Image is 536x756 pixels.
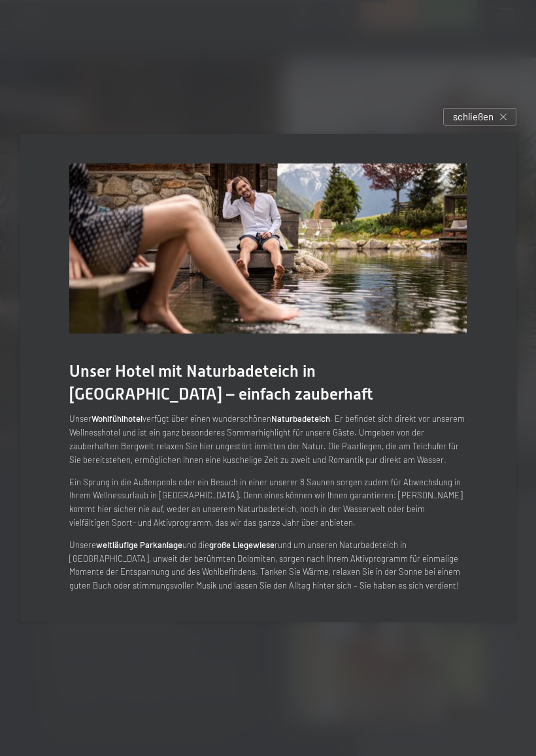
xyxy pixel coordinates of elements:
[69,412,467,466] p: Unser verfügt über einen wunderschönen . Er befindet sich direkt vor unserem Wellnesshotel und is...
[271,413,330,424] strong: Naturbadeteich
[69,362,373,404] span: Unser Hotel mit Naturbadeteich in [GEOGRAPHIC_DATA] – einfach zauberhaft
[69,475,467,530] p: Ein Sprung in die Außenpools oder ein Besuch in einer unserer 8 Saunen sorgen zudem für Abwechslu...
[453,110,494,124] span: schließen
[69,538,467,593] p: Unsere und die rund um unseren Naturbadeteich in [GEOGRAPHIC_DATA], unweit der berühmten Dolomite...
[92,413,142,424] strong: Wohlfühlhotel
[209,540,275,550] strong: große Liegewiese
[96,540,182,550] strong: weitläufige Parkanlage
[69,163,467,334] img: Ein Wellness-Urlaub in Südtirol – 7.700 m² Spa, 10 Saunen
